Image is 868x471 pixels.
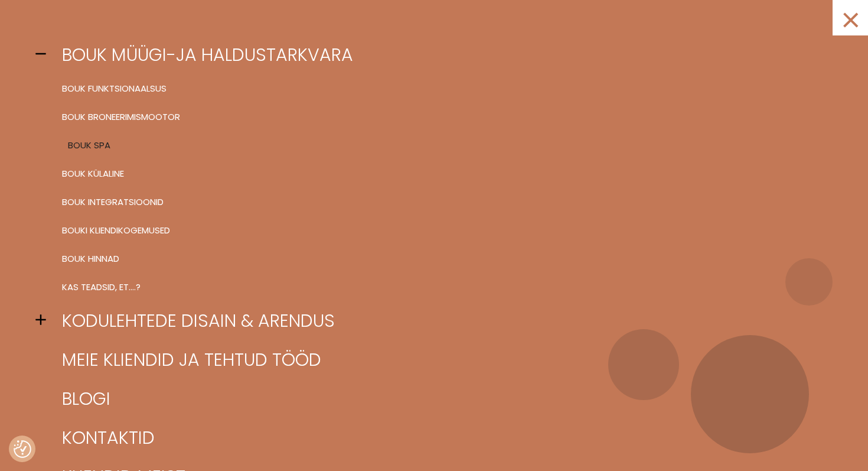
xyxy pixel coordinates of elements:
a: BOUK INTEGRATSIOONID [53,188,833,216]
a: BOUKi kliendikogemused [53,216,833,245]
button: Nõusolekueelistused [14,440,31,458]
a: BOUK müügi-ja haldustarkvara [53,35,833,74]
a: BOUK BRONEERIMISMOOTOR [53,103,833,131]
a: BOUK SPA [59,131,838,160]
a: Meie kliendid ja tehtud tööd [53,340,833,379]
a: Blogi [53,379,833,418]
a: BOUK FUNKTSIONAALSUS [53,74,833,103]
img: Revisit consent button [14,440,31,458]
a: Kontaktid [53,418,833,457]
a: BOUK hinnad [53,245,833,273]
a: BOUK KÜLALINE [53,160,833,188]
a: Kas teadsid, et….? [53,273,833,301]
a: Kodulehtede disain & arendus [53,301,833,340]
